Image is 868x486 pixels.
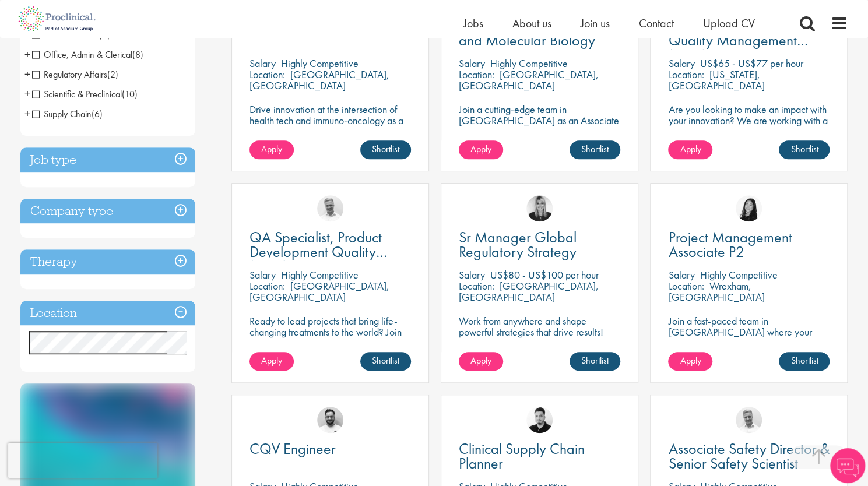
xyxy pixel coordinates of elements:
a: Apply [249,140,294,159]
img: Joshua Bye [317,195,343,221]
a: Project Management Associate P2 [668,230,830,259]
a: Sr Manager Global Regulatory Strategy [459,230,620,259]
span: Location: [668,279,704,293]
span: (6) [92,108,103,120]
p: Work from anywhere and shape powerful strategies that drive results! Enjoy the freedom of remote ... [459,315,620,371]
span: Salary [459,268,485,281]
span: (2) [107,68,118,80]
span: Apply [470,143,491,155]
p: Ready to lead projects that bring life-changing treatments to the world? Join our client at the f... [249,315,411,371]
a: Jobs [463,16,483,31]
a: Shortlist [570,352,620,371]
span: Apply [680,354,701,367]
img: Joshua Bye [736,407,762,433]
span: Supply Chain [32,108,92,120]
p: [GEOGRAPHIC_DATA], [GEOGRAPHIC_DATA] [249,68,389,92]
span: Location: [459,68,494,81]
p: Are you looking to make an impact with your innovation? We are working with a well-established ph... [668,104,830,159]
h3: Job type [20,147,195,172]
span: + [24,85,30,103]
span: Salary [459,57,485,70]
span: Regulatory Affairs [32,68,118,80]
a: About us [512,16,551,31]
p: Highly Competitive [700,268,777,281]
img: Janelle Jones [526,195,553,221]
span: Global Development Quality Management (GCP) [668,16,807,65]
span: Associate Safety Director & Senior Safety Scientist [668,439,830,473]
span: Office, Admin & Clerical [32,48,132,61]
span: QA Specialist, Product Development Quality (PDQ) [249,227,387,276]
a: Clinical Supply Chain Planner [459,442,620,471]
span: Salary [668,57,694,70]
h3: Therapy [20,249,195,274]
a: Apply [249,352,294,371]
img: Anderson Maldonado [526,407,553,433]
span: Salary [249,57,276,70]
span: (8) [132,48,143,61]
p: Join a fast-paced team in [GEOGRAPHIC_DATA] where your project skills and scientific savvy drive ... [668,315,830,371]
span: Supply Chain [32,108,103,120]
span: + [24,105,30,122]
p: [GEOGRAPHIC_DATA], [GEOGRAPHIC_DATA] [249,279,389,304]
a: Associate Scientist II, Call and Molecular Biology [459,19,620,48]
p: Drive innovation at the intersection of health tech and immuno-oncology as a Product Manager shap... [249,104,411,159]
img: Emile De Beer [317,407,343,433]
a: Upload CV [703,16,755,31]
img: Chatbot [830,448,865,483]
p: Highly Competitive [281,268,359,281]
a: Apply [668,352,712,371]
h3: Company type [20,199,195,224]
iframe: reCAPTCHA [8,443,157,478]
a: CQV Engineer [249,442,411,456]
a: Shortlist [570,140,620,159]
span: Join us [581,16,610,31]
img: Numhom Sudsok [736,195,762,221]
a: Apply [668,140,712,159]
span: Office, Admin & Clerical [32,48,143,61]
span: Location: [249,68,285,81]
p: [US_STATE], [GEOGRAPHIC_DATA] [668,68,764,92]
a: Contact [639,16,674,31]
span: Clinical Supply Chain Planner [459,439,585,473]
span: Apply [470,354,491,367]
a: QA Specialist, Product Development Quality (PDQ) [249,230,411,259]
span: Apply [261,354,282,367]
span: + [24,65,30,83]
p: [GEOGRAPHIC_DATA], [GEOGRAPHIC_DATA] [459,68,599,92]
span: Regulatory Affairs [32,68,107,80]
span: Salary [668,268,694,281]
p: Wrexham, [GEOGRAPHIC_DATA] [668,279,764,304]
p: Highly Competitive [281,57,359,70]
span: Salary [249,268,276,281]
h3: Location [20,301,195,326]
span: Apply [261,143,282,155]
p: US$65 - US$77 per hour [700,57,803,70]
p: Highly Competitive [490,57,568,70]
a: Apply [459,140,503,159]
a: Global Development Quality Management (GCP) [668,19,830,48]
p: Join a cutting-edge team in [GEOGRAPHIC_DATA] as an Associate Scientist II and help shape the fut... [459,104,620,159]
span: + [24,45,30,63]
span: Location: [459,279,494,293]
span: Location: [249,279,285,293]
span: Scientific & Preclinical [32,88,122,100]
span: CQV Engineer [249,439,336,459]
span: (10) [122,88,138,100]
span: Apply [680,143,701,155]
a: Shortlist [360,140,411,159]
p: US$80 - US$100 per hour [490,268,599,281]
a: Apply [459,352,503,371]
span: Project Management Associate P2 [668,227,792,262]
a: Shortlist [779,352,830,371]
